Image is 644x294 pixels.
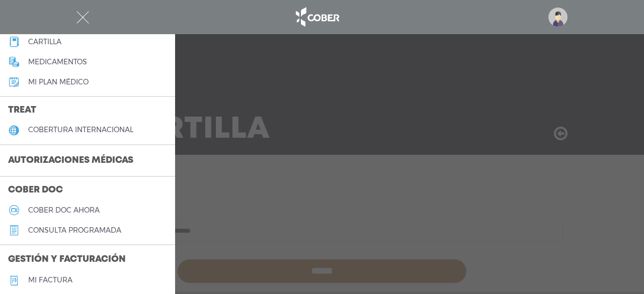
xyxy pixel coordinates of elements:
[28,38,61,46] h5: cartilla
[290,5,343,29] img: logo_cober_home-white.png
[28,78,89,86] h5: Mi plan médico
[548,8,568,27] img: profile-placeholder.svg
[76,11,89,24] img: Cober_menu-close-white.svg
[28,276,72,284] h5: Mi factura
[28,206,100,215] h5: Cober doc ahora
[28,126,133,134] h5: cobertura internacional
[28,226,121,235] h5: consulta programada
[28,58,87,66] h5: medicamentos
